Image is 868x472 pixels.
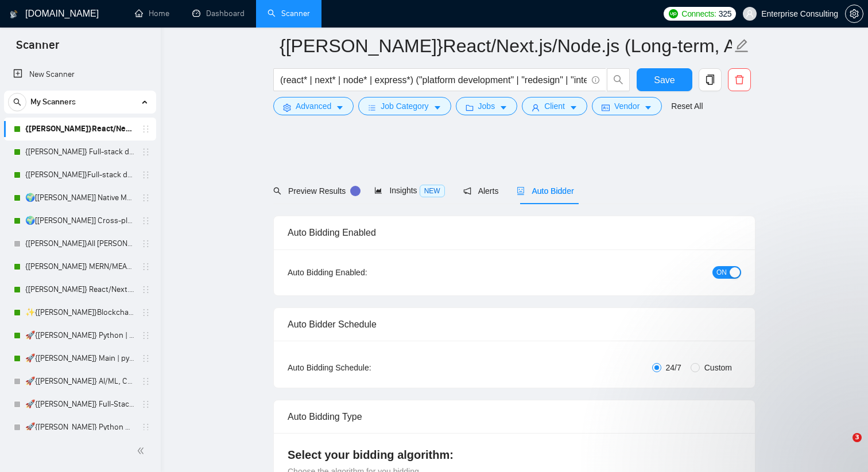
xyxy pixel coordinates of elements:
span: holder [141,262,150,271]
div: Auto Bidding Schedule: [288,361,439,374]
span: user [746,10,754,18]
span: holder [141,124,150,134]
a: 🚀{[PERSON_NAME]} Main | python | django | AI (+less than 30 h) [25,347,134,370]
a: {[PERSON_NAME]} React/Next.js/Node.js (Long-term, All Niches) [25,278,134,301]
span: robot [517,187,525,195]
li: New Scanner [4,63,156,86]
a: {[PERSON_NAME]}Full-stack devs WW (<1 month) - pain point [25,163,134,186]
span: holder [141,285,150,294]
span: My Scanners [30,91,76,114]
button: copy [699,68,722,91]
a: setting [845,9,863,18]
span: Scanner [7,37,68,61]
span: holder [141,354,150,363]
a: 🚀{[PERSON_NAME]} Python AI/ML Integrations [25,416,134,439]
span: caret-down [644,103,652,112]
span: area-chart [374,186,382,194]
span: 325 [719,7,731,20]
a: Reset All [671,100,703,112]
a: 🚀{[PERSON_NAME]} AI/ML, Custom Models, and LLM Development [25,370,134,393]
a: 🚀{[PERSON_NAME]} Full-Stack Python (Backend + Frontend) [25,393,134,416]
span: ON [716,266,727,279]
span: double-left [137,445,148,457]
span: Insights [374,186,444,195]
span: Job Category [381,100,428,112]
span: holder [141,239,150,248]
span: caret-down [499,103,507,112]
button: folderJobscaret-down [456,97,518,115]
span: user [532,103,540,112]
a: New Scanner [13,63,147,86]
div: Auto Bidding Enabled [288,216,741,249]
button: settingAdvancedcaret-down [273,97,354,115]
span: delete [728,75,750,85]
button: delete [728,68,751,91]
div: Auto Bidding Type [288,400,741,433]
span: holder [141,147,150,157]
div: Auto Bidder Schedule [288,308,741,341]
a: {[PERSON_NAME]} MERN/MEAN (Enterprise & SaaS) [25,255,134,278]
iframe: Intercom live chat [829,433,857,461]
span: edit [734,38,749,53]
h4: Select your bidding algorithm: [288,447,741,463]
a: 🚀{[PERSON_NAME]} Python | Django | AI / [25,324,134,347]
span: Client [544,100,565,112]
span: caret-down [336,103,344,112]
span: Connects: [681,7,716,20]
span: copy [699,75,721,85]
button: Save [637,68,692,91]
img: upwork-logo.png [669,9,678,18]
div: Tooltip anchor [350,186,361,196]
img: logo [10,5,18,24]
a: {[PERSON_NAME]} Full-stack devs WW - pain point [25,141,134,163]
a: {[PERSON_NAME]}All [PERSON_NAME] - web [НАДО ПЕРЕДЕЛАТЬ] [25,232,134,255]
span: Save [654,73,675,87]
button: search [607,68,630,91]
span: holder [141,216,150,225]
span: Advanced [296,100,331,112]
input: Scanner name... [280,32,732,60]
a: dashboardDashboard [192,9,245,18]
span: Auto Bidder [517,186,573,196]
span: caret-down [569,103,578,112]
span: holder [141,400,150,409]
span: search [607,75,629,85]
a: 🌍[[PERSON_NAME]] Cross-platform Mobile WW [25,209,134,232]
button: search [8,93,26,111]
a: 🌍[[PERSON_NAME]] Native Mobile WW [25,186,134,209]
span: Alerts [463,186,499,196]
button: userClientcaret-down [522,97,587,115]
span: holder [141,193,150,202]
span: caret-down [433,103,441,112]
span: info-circle [592,76,599,84]
button: setting [845,5,863,23]
span: Vendor [614,100,640,112]
span: folder [466,103,474,112]
a: searchScanner [268,9,310,18]
a: homeHome [135,9,169,18]
span: NEW [420,185,445,197]
div: Auto Bidding Enabled: [288,266,439,279]
span: holder [141,423,150,432]
button: barsJob Categorycaret-down [358,97,451,115]
span: 3 [852,433,862,442]
span: search [273,187,281,195]
span: holder [141,331,150,340]
span: Jobs [478,100,495,112]
span: holder [141,377,150,386]
button: idcardVendorcaret-down [592,97,662,115]
input: Search Freelance Jobs... [280,73,587,87]
span: holder [141,308,150,317]
span: notification [463,187,471,195]
span: search [9,98,26,106]
span: setting [283,103,291,112]
span: Preview Results [273,186,356,196]
a: {[PERSON_NAME]}React/Next.js/Node.js (Long-term, All Niches) [25,118,134,141]
span: setting [846,9,863,18]
a: ✨{[PERSON_NAME]}Blockchain WW [25,301,134,324]
span: bars [368,103,376,112]
span: holder [141,170,150,180]
span: idcard [602,103,610,112]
